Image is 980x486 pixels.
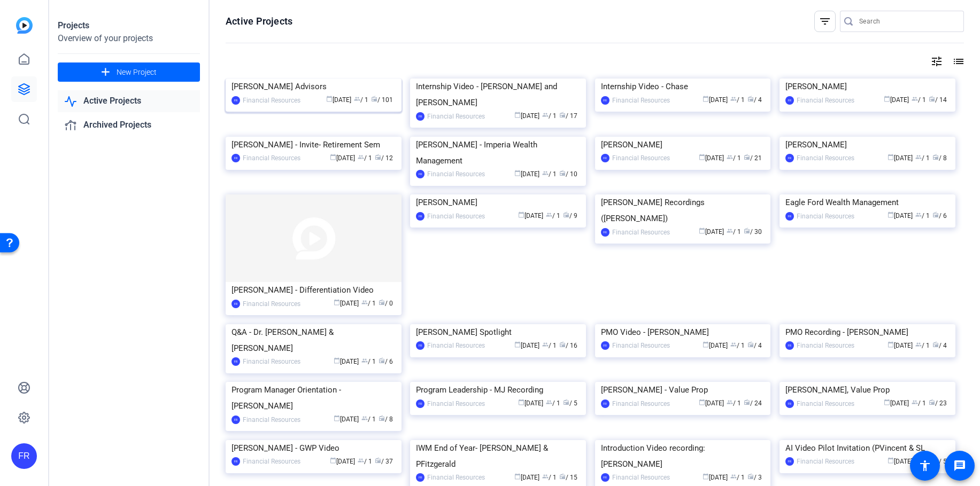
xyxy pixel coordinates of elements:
[542,341,549,348] span: group
[427,472,485,483] div: Financial Resources
[888,457,894,464] span: calendar_today
[379,299,385,305] span: radio
[232,324,396,356] div: Q&A - Dr. [PERSON_NAME] & [PERSON_NAME]
[416,79,580,111] div: Internship Video - [PERSON_NAME] and [PERSON_NAME]
[334,299,340,305] span: calendar_today
[915,154,922,160] span: group
[379,357,385,364] span: radio
[514,474,539,481] span: [DATE]
[703,96,709,102] span: calendar_today
[361,357,368,364] span: group
[819,15,831,28] mat-icon: filter_list
[953,459,966,472] mat-icon: message
[427,340,485,351] div: Financial Resources
[727,154,741,162] span: / 1
[416,324,580,340] div: [PERSON_NAME] Spotlight
[915,212,930,220] span: / 1
[915,211,922,218] span: group
[785,440,950,456] div: AI Video Pilot Invitation (PVincent & SL
[542,473,549,480] span: group
[371,96,377,102] span: radio
[243,299,300,309] div: Financial Resources
[334,416,359,423] span: [DATE]
[612,340,670,351] div: Financial Resources
[797,398,854,409] div: Financial Resources
[699,228,724,236] span: [DATE]
[785,137,950,153] div: [PERSON_NAME]
[744,399,762,407] span: / 24
[912,399,926,407] span: / 1
[16,17,33,34] img: blue-gradient.svg
[379,300,393,307] span: / 0
[747,341,754,348] span: radio
[379,416,393,423] span: / 8
[375,458,393,465] span: / 37
[744,154,762,162] span: / 21
[601,154,609,162] div: FR
[358,458,372,465] span: / 1
[785,457,794,466] div: FR
[785,382,950,398] div: [PERSON_NAME], Value Prop
[727,399,733,405] span: group
[932,154,939,160] span: radio
[929,96,935,102] span: radio
[232,357,240,366] div: FR
[730,341,737,348] span: group
[929,399,935,405] span: radio
[559,170,566,176] span: radio
[514,170,539,178] span: [DATE]
[58,62,200,82] button: New Project
[884,96,909,104] span: [DATE]
[730,474,745,481] span: / 1
[612,227,670,238] div: Financial Resources
[797,95,854,106] div: Financial Resources
[930,55,943,68] mat-icon: tune
[518,211,524,218] span: calendar_today
[932,341,939,348] span: radio
[797,211,854,222] div: Financial Resources
[354,96,368,104] span: / 1
[699,399,705,405] span: calendar_today
[330,458,355,465] span: [DATE]
[361,358,376,365] span: / 1
[334,415,340,421] span: calendar_today
[232,96,240,105] div: FR
[747,474,762,481] span: / 3
[932,211,939,218] span: radio
[427,111,485,122] div: Financial Resources
[518,399,543,407] span: [DATE]
[601,79,765,95] div: Internship Video - Chase
[542,474,557,481] span: / 1
[884,399,909,407] span: [DATE]
[727,228,741,236] span: / 1
[361,299,368,305] span: group
[888,211,894,218] span: calendar_today
[559,473,566,480] span: radio
[601,341,609,350] div: FR
[747,96,762,104] span: / 4
[601,382,765,398] div: [PERSON_NAME] - Value Prop
[226,15,292,28] h1: Active Projects
[859,15,955,28] input: Search
[232,137,396,153] div: [PERSON_NAME] - Invite- Retirement Sem
[58,19,200,32] div: Projects
[232,282,396,298] div: [PERSON_NAME] - Differentiation Video
[232,416,240,424] div: FR
[559,474,577,481] span: / 15
[612,95,670,106] div: Financial Resources
[559,170,577,178] span: / 10
[243,356,300,367] div: Financial Resources
[546,212,560,220] span: / 1
[416,341,425,350] div: FR
[361,300,376,307] span: / 1
[416,440,580,472] div: IWM End of Year- [PERSON_NAME] & PFitzgerald
[358,154,372,162] span: / 1
[427,398,485,409] div: Financial Resources
[703,473,709,480] span: calendar_today
[375,154,393,162] span: / 12
[730,96,737,102] span: group
[354,96,360,102] span: group
[542,170,549,176] span: group
[601,194,765,226] div: [PERSON_NAME] Recordings ([PERSON_NAME])
[243,153,300,163] div: Financial Resources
